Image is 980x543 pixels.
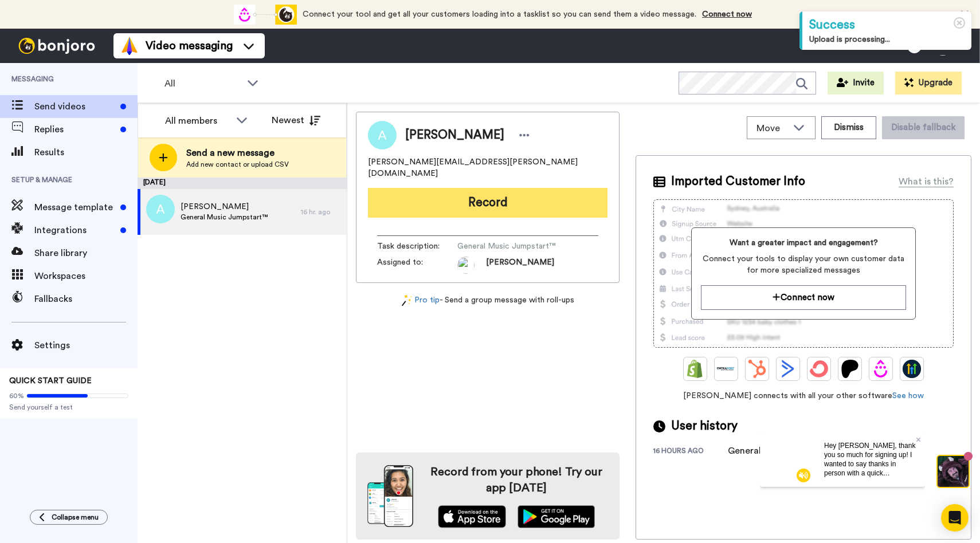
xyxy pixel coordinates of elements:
span: Video messaging [146,38,233,54]
img: vm-color.svg [120,37,139,55]
img: c638375f-eacb-431c-9714-bd8d08f708a7-1584310529.jpg [1,2,32,33]
button: Dismiss [821,116,876,139]
div: 16 hours ago [653,446,728,458]
span: Integrations [34,223,116,237]
button: Connect now [701,285,906,310]
button: Newest [263,109,329,132]
span: Move [756,121,787,135]
img: mute-white.svg [37,37,50,50]
button: Record [368,188,607,218]
div: Open Intercom Messenger [941,504,969,532]
span: Replies [34,123,116,136]
span: General Music Jumpstart™ [457,241,566,252]
div: Upload is processing... [809,34,965,45]
div: All members [165,114,230,128]
div: What is this? [899,175,954,188]
div: 16 hr. ago [301,207,341,217]
span: QUICK START GUIDE [9,377,92,385]
span: User history [671,418,738,435]
span: Imported Customer Info [671,173,805,190]
img: download [367,465,413,527]
img: Ontraport [717,360,735,378]
span: Send videos [34,100,116,113]
h4: Record from your phone! Try our app [DATE] [425,464,608,496]
span: Want a greater impact and engagement? [701,237,906,249]
span: Workspaces [34,269,138,283]
a: Pro tip [402,294,440,306]
div: [DATE] [138,178,347,189]
span: [PERSON_NAME] connects with all your other software [653,390,954,402]
span: Task description : [377,241,457,252]
img: a.png [146,195,175,223]
button: Invite [828,72,884,95]
span: General Music Jumpstart™ [181,213,268,222]
img: Image of Anna [368,121,397,149]
div: animation [234,5,297,25]
img: ALV-UjXc-WN47IGTwCI0Ov_-8EXe6l30uqoRWyrAJ0M9brKevNwzaNk2lxmbu4PqpwP06d5KCovn9PQtAKn3bgnLUcewWx523... [457,257,475,274]
span: [PERSON_NAME] [181,201,268,213]
span: Connect your tool and get all your customers loading into a tasklist so you can send them a video... [303,10,696,18]
span: Fallbacks [34,292,138,306]
img: ActiveCampaign [779,360,797,378]
span: [PERSON_NAME] [405,127,504,144]
img: appstore [438,505,506,528]
span: Collapse menu [52,513,99,522]
span: All [164,77,241,91]
img: Hubspot [748,360,766,378]
img: playstore [518,505,595,528]
span: Connect your tools to display your own customer data for more specialized messages [701,253,906,276]
span: [PERSON_NAME][EMAIL_ADDRESS][PERSON_NAME][DOMAIN_NAME] [368,156,607,179]
span: Settings [34,339,138,352]
div: - Send a group message with roll-ups [356,294,620,306]
img: Patreon [841,360,859,378]
button: Disable fallback [882,116,965,139]
span: Share library [34,246,138,260]
img: Shopify [686,360,704,378]
img: bj-logo-header-white.svg [14,38,100,54]
span: Results [34,145,138,159]
img: Drip [872,360,890,378]
img: magic-wand.svg [402,294,412,306]
img: GoHighLevel [903,360,921,378]
img: ConvertKit [810,360,828,378]
span: Add new contact or upload CSV [186,160,289,169]
span: Assigned to: [377,257,457,274]
span: [PERSON_NAME] [486,257,554,274]
a: See how [892,392,924,400]
a: Connect now [702,10,752,18]
span: Send a new message [186,146,289,160]
button: Collapse menu [30,510,108,525]
div: Success [809,16,965,34]
span: 60% [9,391,24,400]
span: Hey [PERSON_NAME], thank you so much for signing up! I wanted to say thanks in person with a quic... [64,10,155,128]
div: General Music Jumpstart™ [728,444,842,458]
button: Upgrade [895,72,962,95]
span: Send yourself a test [9,403,128,412]
span: Message template [34,200,116,214]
